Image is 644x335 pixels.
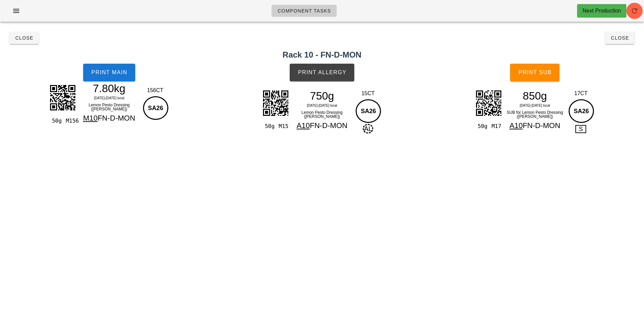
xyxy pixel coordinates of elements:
[297,69,347,76] span: Print Allergy
[567,89,595,98] div: 17CT
[293,91,352,101] div: 750g
[509,121,523,130] span: A10
[611,35,629,41] span: Close
[356,99,381,123] div: SA26
[9,32,39,44] button: Close
[83,114,98,122] span: M10
[98,114,135,122] span: FN-D-MON
[15,35,33,41] span: Close
[276,122,290,131] div: M15
[271,5,337,17] a: Component Tasks
[63,117,77,125] div: M156
[354,89,382,98] div: 15CT
[80,83,139,93] div: 7.80kg
[293,109,352,120] div: Lemon Pesto Dressing ([PERSON_NAME])
[310,121,347,130] span: FN-D-MON
[277,8,331,14] span: Component Tasks
[475,122,489,131] div: 50g
[505,109,564,120] div: SUB for Lemon Pesto Dressing ([PERSON_NAME])
[569,99,594,123] div: SA26
[510,64,559,81] button: Print Sub
[296,121,310,130] span: A10
[363,124,373,133] span: AL
[49,117,63,125] div: 50g
[83,64,135,81] button: Print Main
[520,104,550,107] span: [DATE]-[DATE] local
[91,69,127,76] span: Print Main
[143,96,168,120] div: SA26
[4,49,640,61] h2: Rack 10 - FN-D-MON
[605,32,635,44] button: Close
[489,122,503,131] div: M17
[80,102,139,112] div: Lemon Pesto Dressing ([PERSON_NAME])
[523,121,560,130] span: FN-D-MON
[575,125,586,133] span: S
[290,64,354,81] button: Print Allergy
[582,7,621,15] div: Next Production
[505,91,564,101] div: 850g
[94,96,124,100] span: [DATE]-[DATE] local
[141,86,169,95] div: 156CT
[518,69,552,76] span: Print Sub
[307,104,337,107] span: [DATE]-[DATE] local
[472,86,505,120] img: 9ARISZT4b83r+AAAAAElFTkSuQmCC
[259,86,292,120] img: 0+uSzZPZQZyH1uUT5yyzLhDwjsJ2QKhK8zy9kznRZBnIdAlOXi+vC8c4mpFkOmBAT0gyBZuFYISakGQLNwrFCTEgzBJqFY4WY...
[262,122,276,131] div: 50g
[46,81,79,114] img: 3FOPf0GAkLkkhECdEEmGfEycyeS49WURVr1ZRdDpDYwMpBTpPToBGiNTAwkAQQpbKMpBaYiZGolP4QUMBAkU5+RgfRpjVYyEC...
